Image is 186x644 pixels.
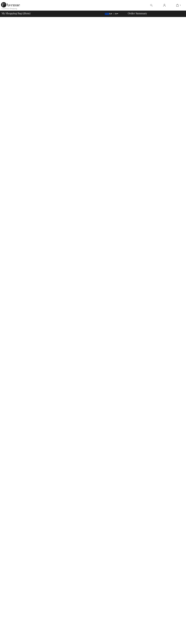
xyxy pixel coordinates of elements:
[1,2,20,7] img: 1ère Avenue
[180,4,181,6] span: 1
[1,7,17,10] div: < Continue Shopping
[171,4,184,7] a: 1
[2,12,30,15] span: My Shopping Bag ( Item)
[161,4,168,7] a: Sign In
[105,13,113,15] span: EUR
[163,4,166,7] img: My Info
[176,4,179,7] img: My Bag
[115,13,118,15] span: EN
[105,13,109,15] img: Euro
[125,12,184,15] div: Order Summary
[150,4,152,7] img: search the website
[23,11,24,15] span: 1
